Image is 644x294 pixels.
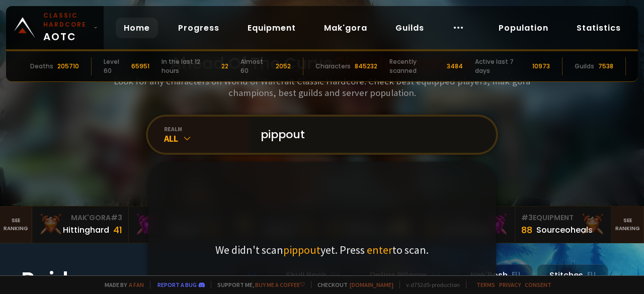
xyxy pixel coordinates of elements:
[221,62,228,71] div: 22
[355,62,377,71] div: 845232
[512,270,520,280] small: EU
[367,243,392,257] span: enter
[316,18,375,38] a: Mak'gora
[43,11,90,29] small: Classic Hardcore
[30,62,53,71] div: Deaths
[113,223,122,237] div: 41
[99,281,144,288] span: Made by
[499,281,521,288] a: Privacy
[6,6,104,49] a: Classic HardcoreAOTC
[387,18,432,38] a: Guilds
[536,224,593,236] div: Sourceoheals
[521,223,532,237] div: 88
[32,207,129,243] a: Mak'Gora#3Hittinghard41
[276,62,291,71] div: 2052
[311,281,393,288] span: Checkout
[569,18,629,38] a: Statistics
[135,213,219,223] div: Mak'Gora
[587,270,596,280] small: EU
[129,207,225,243] a: Mak'Gora#2Rivench100
[537,264,608,286] div: Stitches
[612,207,644,243] a: Seeranking
[211,281,305,288] span: Support me,
[111,213,122,223] span: # 3
[521,213,605,223] div: Equipment
[532,62,550,71] div: 10973
[157,281,197,288] a: Report a bug
[164,125,249,133] div: realm
[575,62,594,71] div: Guilds
[515,207,612,243] a: #3Equipment88Sourceoheals
[57,62,79,71] div: 205710
[491,18,556,38] a: Population
[104,57,127,75] div: Level 60
[525,281,551,288] a: Consent
[215,243,429,257] p: We didn't scan yet. Press to scan.
[164,133,249,144] div: All
[447,62,463,71] div: 3484
[38,213,122,223] div: Mak'Gora
[598,62,613,71] div: 7538
[475,57,528,75] div: Active last 7 days
[170,18,227,38] a: Progress
[240,57,271,75] div: Almost 60
[283,243,320,257] span: pippout
[399,281,460,288] span: v. d752d5 - production
[315,62,351,71] div: Characters
[110,75,534,99] h3: Look for any characters on World of Warcraft Classic Hardcore. Check best equipped players, mak'g...
[239,18,304,38] a: Equipment
[131,62,149,71] div: 65951
[129,281,144,288] a: a fan
[350,281,393,288] a: [DOMAIN_NAME]
[255,117,484,153] input: Search a character...
[255,281,305,288] a: Buy me a coffee
[63,224,109,236] div: Hittinghard
[43,11,90,44] span: AOTC
[116,18,158,38] a: Home
[521,213,533,223] span: # 3
[476,281,495,288] a: Terms
[162,57,217,75] div: In the last 12 hours
[389,57,443,75] div: Recently scanned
